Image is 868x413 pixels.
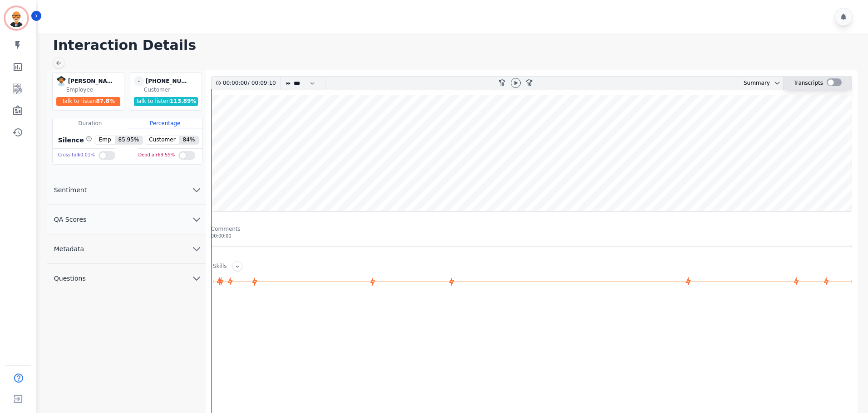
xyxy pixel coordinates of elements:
[211,233,852,239] div: 00:00:00
[794,77,823,90] div: Transcripts
[128,118,202,128] div: Percentage
[213,262,227,271] div: Skills
[145,136,179,144] span: Customer
[95,136,115,144] span: Emp
[146,76,191,86] div: [PHONE_NUMBER]
[774,79,781,87] svg: chevron down
[144,86,200,93] div: Customer
[191,214,202,225] svg: chevron down
[47,205,206,234] button: QA Scores chevron down
[211,225,852,233] div: Comments
[223,77,248,90] div: 00:00:00
[5,7,27,29] img: Bordered avatar
[170,98,196,104] span: 113.89 %
[138,149,175,162] div: Dead air 69.59 %
[66,86,122,93] div: Employee
[53,37,859,53] h1: Interaction Details
[191,243,202,254] svg: chevron down
[770,79,781,87] button: chevron down
[191,185,202,195] svg: chevron down
[68,76,113,86] div: [PERSON_NAME]
[736,77,770,90] div: Summary
[47,185,94,194] span: Sentiment
[115,136,143,144] span: 85.95 %
[56,136,92,145] div: Silence
[47,274,93,283] span: Questions
[134,76,144,86] span: -
[134,97,198,106] div: Talk to listen
[47,264,206,293] button: Questions chevron down
[56,97,121,106] div: Talk to listen
[47,234,206,264] button: Metadata chevron down
[250,77,275,90] div: 00:09:10
[223,77,278,90] div: /
[47,175,206,205] button: Sentiment chevron down
[58,149,95,162] div: Cross talk 0.01 %
[191,273,202,284] svg: chevron down
[47,215,94,224] span: QA Scores
[179,136,199,144] span: 84 %
[96,98,115,104] span: 87.8 %
[47,244,91,253] span: Metadata
[53,118,128,128] div: Duration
